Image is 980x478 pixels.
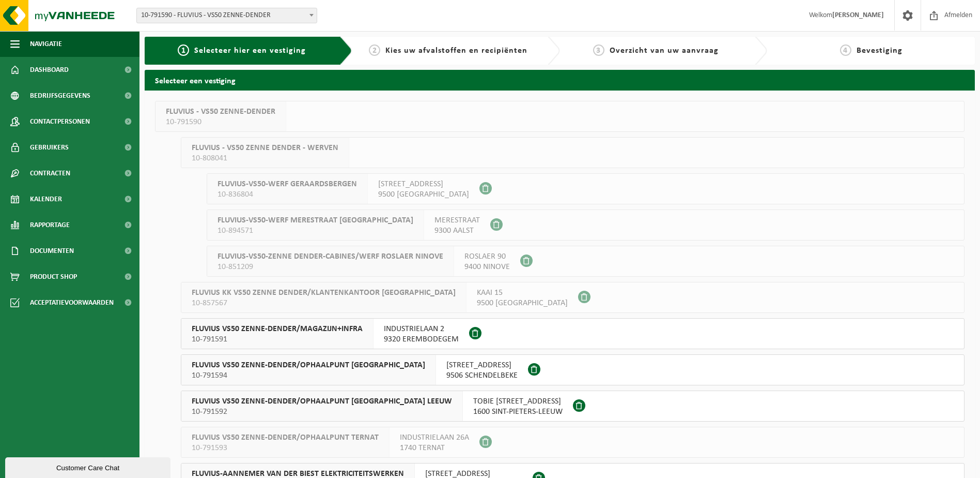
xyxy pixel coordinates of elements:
[857,47,903,55] span: Bevestiging
[181,318,965,349] button: FLUVIUS VS50 ZENNE-DENDER/MAGAZIJN+INFRA 10-791591 INDUSTRIELAAN 29320 EREMBODEGEM
[464,251,510,262] span: ROSLAER 90
[384,334,459,345] span: 9320 EREMBODEGEM
[192,370,425,381] span: 10-791594
[30,135,69,160] span: Gebruikers
[400,443,469,453] span: 1740 TERNAT
[30,160,70,186] span: Contracten
[137,8,317,23] span: 10-791590 - FLUVIUS - VS50 ZENNE-DENDER
[434,226,480,236] span: 9300 AALST
[30,31,62,57] span: Navigatie
[192,360,425,370] span: FLUVIUS VS50 ZENNE-DENDER/OPHAALPUNT [GEOGRAPHIC_DATA]
[30,83,90,109] span: Bedrijfsgegevens
[30,264,77,290] span: Product Shop
[840,44,851,56] span: 4
[30,290,114,316] span: Acceptatievoorwaarden
[192,432,379,443] span: FLUVIUS VS50 ZENNE-DENDER/OPHAALPUNT TERNAT
[473,407,563,417] span: 1600 SINT-PIETERS-LEEUW
[145,70,975,90] h2: Selecteer een vestiging
[477,298,568,308] span: 9500 [GEOGRAPHIC_DATA]
[369,44,380,56] span: 2
[477,288,568,298] span: KAAI 15
[434,215,480,226] span: MERESTRAAT
[181,354,965,385] button: FLUVIUS VS50 ZENNE-DENDER/OPHAALPUNT [GEOGRAPHIC_DATA] 10-791594 [STREET_ADDRESS]9506 SCHENDELBEKE
[192,153,338,163] span: 10-808041
[192,443,379,453] span: 10-791593
[30,57,69,83] span: Dashboard
[30,186,62,212] span: Kalender
[181,391,965,422] button: FLUVIUS VS50 ZENNE-DENDER/OPHAALPUNT [GEOGRAPHIC_DATA] LEEUW 10-791592 TOBIE [STREET_ADDRESS]1600...
[194,47,306,55] span: Selecteer hier een vestiging
[832,11,884,19] strong: [PERSON_NAME]
[610,47,719,55] span: Overzicht van uw aanvraag
[217,179,357,189] span: FLUVIUS-VS50-WERF GERAARDSBERGEN
[192,288,456,298] span: FLUVIUS KK VS50 ZENNE DENDER/KLANTENKANTOOR [GEOGRAPHIC_DATA]
[217,262,443,272] span: 10-851209
[192,324,363,334] span: FLUVIUS VS50 ZENNE-DENDER/MAGAZIJN+INFRA
[217,226,413,236] span: 10-894571
[192,334,363,345] span: 10-791591
[5,455,173,478] iframe: chat widget
[593,44,604,56] span: 3
[217,251,443,262] span: FLUVIUS-VS50-ZENNE DENDER-CABINES/WERF ROSLAER NINOVE
[464,262,510,272] span: 9400 NINOVE
[166,107,275,117] span: FLUVIUS - VS50 ZENNE-DENDER
[384,324,459,334] span: INDUSTRIELAAN 2
[192,396,452,407] span: FLUVIUS VS50 ZENNE-DENDER/OPHAALPUNT [GEOGRAPHIC_DATA] LEEUW
[446,360,518,370] span: [STREET_ADDRESS]
[192,143,338,153] span: FLUVIUS - VS50 ZENNE DENDER - WERVEN
[192,298,456,308] span: 10-857567
[30,212,70,238] span: Rapportage
[473,396,563,407] span: TOBIE [STREET_ADDRESS]
[136,8,317,23] span: 10-791590 - FLUVIUS - VS50 ZENNE-DENDER
[217,189,357,200] span: 10-836804
[446,370,518,381] span: 9506 SCHENDELBEKE
[30,238,74,264] span: Documenten
[166,117,275,127] span: 10-791590
[400,432,469,443] span: INDUSTRIELAAN 26A
[378,179,469,189] span: [STREET_ADDRESS]
[385,47,527,55] span: Kies uw afvalstoffen en recipiënten
[30,109,90,135] span: Contactpersonen
[217,215,413,226] span: FLUVIUS-VS50-WERF MERESTRAAT [GEOGRAPHIC_DATA]
[178,44,189,56] span: 1
[192,407,452,417] span: 10-791592
[378,189,469,200] span: 9500 [GEOGRAPHIC_DATA]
